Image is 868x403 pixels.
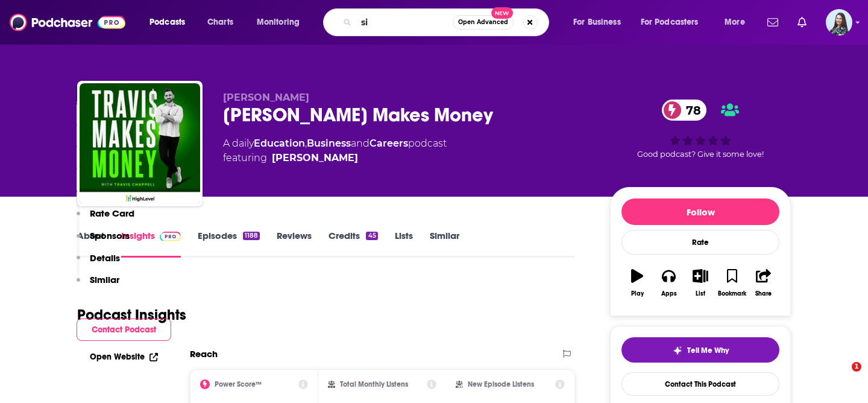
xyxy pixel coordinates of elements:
[763,12,783,33] a: Show notifications dropdown
[356,13,453,32] input: Search podcasts, credits, & more...
[257,14,300,31] span: Monitoring
[725,14,745,31] span: More
[793,12,811,33] a: Show notifications dropdown
[277,230,312,258] a: Reviews
[305,138,307,149] span: ,
[141,13,201,32] button: open menu
[190,348,218,360] h2: Reach
[716,13,760,32] button: open menu
[718,290,746,297] div: Bookmark
[852,362,861,372] span: 1
[430,230,459,258] a: Similar
[77,230,130,252] button: Sponsors
[223,92,309,103] span: [PERSON_NAME]
[662,100,707,121] a: 78
[653,261,684,305] button: Apps
[307,138,351,149] a: Business
[223,136,447,165] div: A daily podcast
[335,8,561,36] div: Search podcasts, credits, & more...
[90,352,158,362] a: Open Website
[248,13,315,32] button: open menu
[621,261,653,305] button: Play
[254,138,305,149] a: Education
[340,380,408,389] h2: Total Monthly Listens
[661,290,677,297] div: Apps
[77,319,171,341] button: Contact Podcast
[827,362,856,391] iframe: Intercom live chat
[10,11,125,34] img: Podchaser - Follow, Share and Rate Podcasts
[90,230,130,241] p: Sponsors
[351,138,370,149] span: and
[687,346,729,355] span: Tell Me Why
[633,13,716,32] button: open menu
[696,290,705,297] div: List
[200,13,241,32] a: Charts
[77,252,120,274] button: Details
[458,19,508,25] span: Open Advanced
[565,13,636,32] button: open menu
[243,232,260,240] div: 1188
[453,15,514,30] button: Open AdvancedNew
[90,274,119,285] p: Similar
[468,380,534,389] h2: New Episode Listens
[215,380,262,389] h2: Power Score™
[826,9,852,36] img: User Profile
[673,346,682,355] img: tell me why sparkle
[748,261,779,305] button: Share
[755,290,772,297] div: Share
[77,274,119,296] button: Similar
[621,337,779,363] button: tell me why sparkleTell Me Why
[826,9,852,36] span: Logged in as brookefortierpr
[272,151,358,165] div: [PERSON_NAME]
[610,92,791,167] div: 78Good podcast? Give it some love!
[223,151,447,165] span: featuring
[637,150,764,159] span: Good podcast? Give it some love!
[366,232,377,240] div: 45
[90,252,120,264] p: Details
[149,14,185,31] span: Podcasts
[621,372,779,396] a: Contact This Podcast
[207,14,233,31] span: Charts
[491,7,513,19] span: New
[198,230,260,258] a: Episodes1188
[621,230,779,255] div: Rate
[826,9,852,36] button: Show profile menu
[716,261,747,305] button: Bookmark
[641,14,699,31] span: For Podcasters
[329,230,377,258] a: Credits45
[395,230,413,258] a: Lists
[573,14,621,31] span: For Business
[80,83,200,204] img: Travis Makes Money
[370,138,408,149] a: Careers
[685,261,716,305] button: List
[621,198,779,225] button: Follow
[631,290,644,297] div: Play
[674,100,707,121] span: 78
